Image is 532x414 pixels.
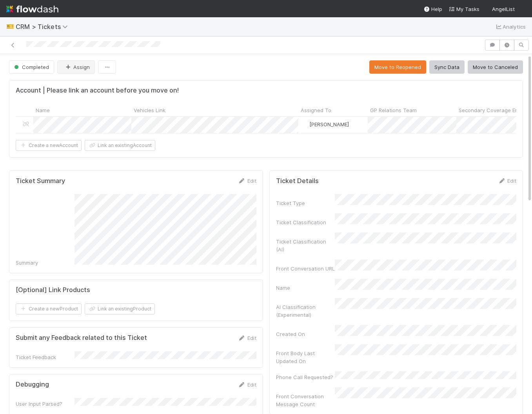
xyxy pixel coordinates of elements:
div: AI Classification (Experimental) [276,303,335,319]
div: Front Conversation URL [276,265,335,272]
button: Create a newProduct [16,303,82,314]
h5: Submit any Feedback related to this Ticket [16,334,147,342]
span: Completed [13,64,49,70]
span: Vehicles Link [134,106,165,114]
button: Completed [9,60,54,74]
div: [PERSON_NAME] [301,120,349,128]
button: Link an existingProduct [85,303,155,314]
div: Front Body Last Updated On [276,349,335,365]
h5: Ticket Details [276,177,319,185]
div: Ticket Feedback [16,353,74,361]
a: Edit [498,178,516,184]
h5: Ticket Summary [16,177,65,185]
div: Summary [16,259,74,267]
span: 🎫 [6,23,14,30]
span: [PERSON_NAME] [309,121,349,127]
button: Create a newAccount [16,140,82,151]
span: AngelList [492,6,515,12]
div: Name [276,284,335,292]
a: Edit [238,178,256,184]
button: Move to Reopened [369,60,426,74]
div: Created On [276,330,335,338]
a: Edit [238,335,256,341]
a: My Tasks [448,5,479,13]
button: Assign [57,60,95,74]
div: Ticket Classification (AI) [276,238,335,253]
span: CRM > Tickets [16,23,72,31]
img: avatar_18c010e4-930e-4480-823a-7726a265e9dd.png [518,5,526,13]
div: User Input Parsed? [16,400,74,408]
span: My Tasks [448,6,479,12]
div: Front Conversation Message Count [276,392,335,408]
img: logo-inverted-e16ddd16eac7371096b0.svg [6,2,58,16]
h5: Account | Please link an account before you move on! [16,87,179,94]
span: Assigned To [301,106,331,114]
div: Ticket Type [276,199,335,207]
div: Phone Call Requested? [276,373,335,381]
a: Analytics [495,22,526,31]
h5: Debugging [16,381,49,389]
a: Edit [238,381,256,388]
button: Move to Canceled [468,60,523,74]
span: GP Relations Team [370,106,417,114]
span: Name [36,106,50,114]
img: avatar_9bf5d80c-4205-46c9-bf6e-5147b3b3a927.png [302,121,308,127]
div: Ticket Classification [276,218,335,226]
div: Help [423,5,442,13]
h5: [Optional] Link Products [16,286,90,294]
span: Secondary Coverage Email [459,106,525,114]
button: Sync Data [429,60,465,74]
button: Link an existingAccount [85,140,155,151]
